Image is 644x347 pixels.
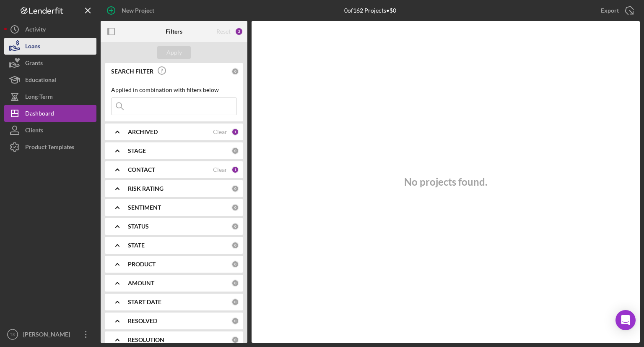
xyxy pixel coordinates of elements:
[128,185,164,192] b: RISK RATING
[231,242,239,249] div: 0
[25,139,74,158] div: Product Templates
[25,21,46,40] div: Activity
[111,68,153,75] b: SEARCH FILTER
[4,139,96,155] button: Product Templates
[128,204,161,211] b: SENTIMENT
[25,38,40,57] div: Loans
[231,298,239,306] div: 0
[21,326,75,345] div: [PERSON_NAME]
[4,55,96,71] button: Grants
[213,129,227,135] div: Clear
[231,166,239,173] div: 1
[231,223,239,230] div: 0
[166,46,182,59] div: Apply
[231,279,239,287] div: 0
[157,46,191,59] button: Apply
[25,88,53,107] div: Long-Term
[25,55,43,74] div: Grants
[4,122,96,139] button: Clients
[128,242,145,249] b: STATE
[231,204,239,211] div: 0
[122,2,154,19] div: New Project
[615,310,636,330] div: Open Intercom Messenger
[128,147,146,154] b: STAGE
[128,299,161,305] b: START DATE
[128,336,164,343] b: RESOLUTION
[601,2,619,19] div: Export
[592,2,640,19] button: Export
[128,318,157,324] b: RESOLVED
[128,166,155,173] b: CONTACT
[128,280,154,287] b: AMOUNT
[111,87,237,93] div: Applied in combination with filters below
[231,68,239,75] div: 0
[101,2,163,19] button: New Project
[25,71,56,90] div: Educational
[231,317,239,325] div: 0
[231,128,239,136] div: 1
[4,21,96,38] button: Activity
[10,332,15,337] text: TS
[4,326,96,343] button: TS[PERSON_NAME]
[128,129,158,135] b: ARCHIVED
[4,38,96,55] button: Loans
[128,261,156,268] b: PRODUCT
[4,88,96,105] button: Long-Term
[4,71,96,88] button: Educational
[235,27,243,36] div: 2
[213,166,227,173] div: Clear
[166,28,182,35] b: Filters
[231,336,239,344] div: 0
[231,147,239,155] div: 0
[128,223,149,230] b: STATUS
[231,260,239,268] div: 0
[4,105,96,122] button: Dashboard
[231,185,239,192] div: 0
[216,28,231,35] div: Reset
[344,7,396,14] div: 0 of 162 Projects • $0
[25,122,43,141] div: Clients
[404,176,487,188] h3: No projects found.
[25,105,54,124] div: Dashboard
